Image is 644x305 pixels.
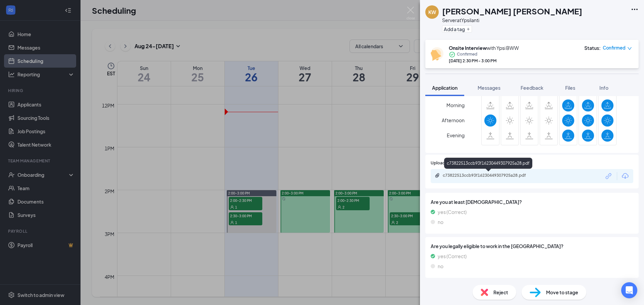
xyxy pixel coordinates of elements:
[446,99,465,111] span: Morning
[428,9,436,15] div: KW
[442,5,582,17] h1: [PERSON_NAME] [PERSON_NAME]
[442,17,582,23] div: Server at Ypsilanti
[444,158,532,169] div: c73822513ccb93f16230449307925a28.pdf
[457,51,477,58] span: Confirmed
[438,218,443,226] span: no
[449,51,455,58] svg: CheckmarkCircle
[565,85,575,91] span: Files
[449,58,519,64] div: [DATE] 2:30 PM - 3:00 PM
[432,85,458,91] span: Application
[621,282,637,298] div: Open Intercom Messenger
[449,45,519,51] div: with Ypsi BWW
[431,198,633,206] span: Are you at least [DEMOGRAPHIC_DATA]?
[603,45,626,51] span: Confirmed
[631,5,639,13] svg: Ellipses
[431,242,633,250] span: Are you legally eligible to work in the [GEOGRAPHIC_DATA]?
[449,45,487,51] b: Onsite Interview
[584,45,601,51] div: Status :
[443,173,537,178] div: c73822513ccb93f16230449307925a28.pdf
[438,252,467,260] span: yes (Correct)
[442,25,472,32] button: PlusAdd a tag
[438,262,443,270] span: no
[627,46,632,51] span: down
[442,114,465,126] span: Afternoon
[493,289,508,296] span: Reject
[599,85,608,91] span: Info
[521,85,543,91] span: Feedback
[466,27,470,31] svg: Plus
[621,172,629,180] svg: Download
[435,173,543,179] a: Paperclipc73822513ccb93f16230449307925a28.pdf
[431,160,461,166] span: Upload Resume
[604,172,613,180] svg: Link
[478,85,500,91] span: Messages
[546,289,578,296] span: Move to stage
[438,208,467,216] span: yes (Correct)
[435,173,440,178] svg: Paperclip
[447,129,465,141] span: Evening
